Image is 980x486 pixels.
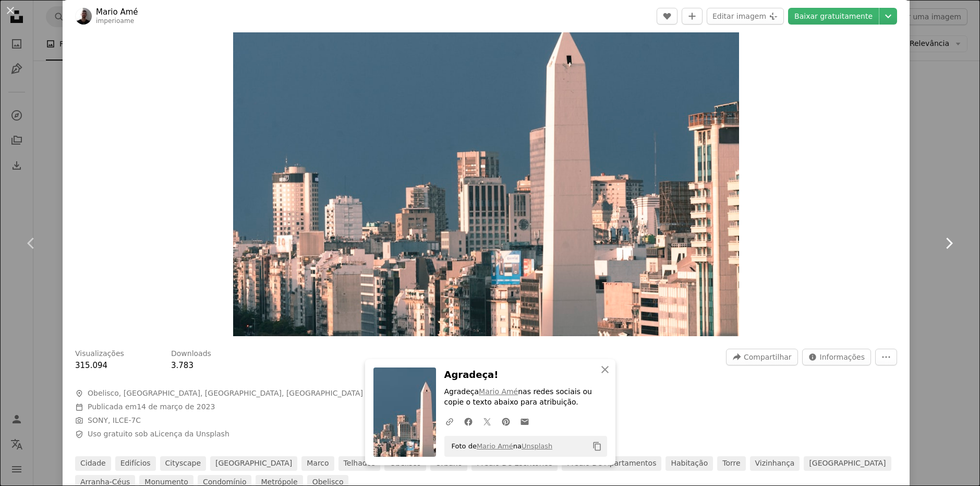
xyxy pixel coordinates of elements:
[96,17,134,25] a: imperioame
[478,411,497,432] a: Compartilhar no Twitter
[802,349,871,365] button: Estatísticas desta imagem
[682,8,703,25] button: Adicionar à coleção
[88,388,363,399] span: Obelisco, [GEOGRAPHIC_DATA], [GEOGRAPHIC_DATA], [GEOGRAPHIC_DATA]
[338,456,381,471] a: Telhados
[717,456,745,471] a: torre
[210,456,297,471] a: [GEOGRAPHIC_DATA]
[917,193,980,293] a: Próximo
[75,8,92,25] img: Ir para o perfil de Mario Amé
[726,349,798,365] button: Compartilhar esta imagem
[879,8,897,25] button: Escolha o tamanho do download
[804,456,891,471] a: [GEOGRAPHIC_DATA]
[707,8,784,25] button: Editar imagem
[171,361,193,370] span: 3.783
[750,456,800,471] a: vizinhança
[446,438,553,455] span: Foto de na
[459,411,478,432] a: Compartilhar no Facebook
[154,430,229,438] a: Licença da Unsplash
[96,7,138,17] a: Mario Amé
[75,456,111,471] a: cidade
[666,456,713,471] a: habitação
[515,411,534,432] a: Compartilhar por e-mail
[744,349,792,365] span: Compartilhar
[115,456,156,471] a: Edifícios
[788,8,879,25] a: Baixar gratuitamente
[477,442,513,450] a: Mario Amé
[88,429,229,440] span: Uso gratuito sob a
[657,8,677,25] button: Curtir
[301,456,334,471] a: marco
[522,442,552,450] a: Unsplash
[479,387,518,396] a: Mario Amé
[88,416,141,426] button: SONY, ILCE-7C
[160,456,207,471] a: Cityscape
[171,349,211,359] h3: Downloads
[588,437,606,455] button: Copiar para a área de transferência
[444,387,607,408] p: Agradeça nas redes sociais ou copie o texto abaixo para atribuição.
[88,402,215,411] span: Publicada em
[137,402,215,411] time: 14 de março de 2023 às 21:00:37 BRT
[75,349,124,359] h3: Visualizações
[75,361,107,370] span: 315.094
[875,349,897,365] button: Mais ações
[820,349,865,365] span: Informações
[497,411,515,432] a: Compartilhar no Pinterest
[444,368,607,383] h3: Agradeça!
